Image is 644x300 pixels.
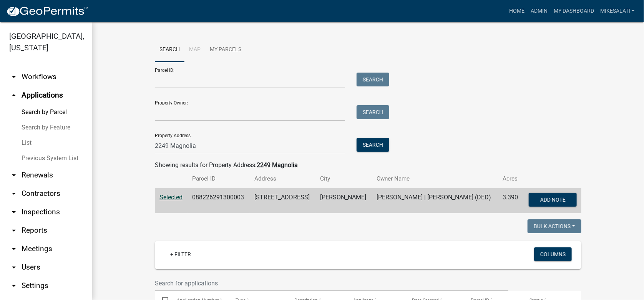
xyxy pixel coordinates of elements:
a: Home [506,4,528,18]
td: [PERSON_NAME] | [PERSON_NAME] (DED) [372,188,498,214]
strong: 2249 Magnolia [257,161,298,169]
a: Admin [528,4,551,18]
a: My Parcels [205,38,246,62]
span: Add Note [540,197,565,203]
i: arrow_drop_down [9,281,18,290]
div: Showing results for Property Address: [155,161,581,170]
button: Add Note [529,193,577,207]
i: arrow_drop_up [9,91,18,100]
i: arrow_drop_down [9,72,18,81]
i: arrow_drop_down [9,171,18,180]
th: Acres [498,170,523,188]
a: MikeSalati [597,4,638,18]
input: Search for applications [155,275,508,291]
button: Search [357,138,389,152]
i: arrow_drop_down [9,226,18,235]
td: 3.390 [498,188,523,214]
a: Selected [159,194,183,201]
th: Owner Name [372,170,498,188]
button: Columns [534,247,572,261]
i: arrow_drop_down [9,207,18,217]
a: My Dashboard [551,4,597,18]
i: arrow_drop_down [9,244,18,254]
th: Address [250,170,315,188]
a: Search [155,38,184,62]
td: 088226291300003 [188,188,250,214]
td: [PERSON_NAME] [316,188,372,214]
th: Parcel ID [188,170,250,188]
button: Search [357,73,389,86]
td: [STREET_ADDRESS] [250,188,315,214]
th: City [316,170,372,188]
button: Search [357,105,389,119]
a: + Filter [164,247,197,261]
i: arrow_drop_down [9,263,18,272]
i: arrow_drop_down [9,189,18,198]
button: Bulk Actions [528,219,581,233]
